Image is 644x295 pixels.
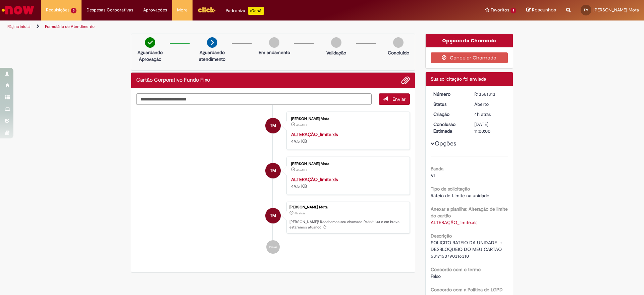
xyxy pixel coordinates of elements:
[296,123,307,127] time: 30/09/2025 12:44:34
[291,162,403,166] div: [PERSON_NAME] Mota
[259,49,290,56] p: Em andamento
[296,168,307,172] span: 4h atrás
[196,49,228,62] p: Aguardando atendimento
[431,233,452,239] b: Descrição
[593,7,639,13] span: [PERSON_NAME] Mota
[289,205,406,209] div: [PERSON_NAME] Mota
[198,5,216,15] img: click_logo_yellow_360x200.png
[426,34,513,47] div: Opções do Chamado
[134,49,166,62] p: Aguardando Aprovação
[7,24,31,29] a: Página inicial
[289,219,406,230] p: [PERSON_NAME]! Recebemos seu chamado R13581313 e em breve estaremos atuando.
[270,208,276,224] span: TM
[431,172,435,178] span: VI
[431,186,470,192] b: Tipo de solicitação
[136,93,372,105] textarea: Digite sua mensagem aqui...
[269,37,279,48] img: img-circle-grey.png
[207,37,217,48] img: arrow-next.png
[291,131,403,144] div: 49.5 KB
[226,7,264,15] div: Padroniza
[428,111,470,118] dt: Criação
[296,168,307,172] time: 30/09/2025 12:44:00
[474,111,505,118] div: 30/09/2025 12:45:08
[431,240,504,259] span: SOLICITO RATEIO DA UNIDADE + DESBLOQUEIO DO MEU CARTÃO 5317150790316310
[294,211,305,215] time: 30/09/2025 12:45:08
[474,111,491,117] time: 30/09/2025 12:45:08
[474,91,505,97] div: R13581313
[71,8,76,13] span: 3
[46,7,69,13] span: Requisições
[145,37,155,48] img: check-circle-green.png
[428,91,470,97] dt: Número
[474,111,491,117] span: 4h atrás
[248,7,264,15] p: +GenAi
[326,49,346,56] p: Validação
[265,208,281,223] div: Talita Lobo Mota
[428,101,470,108] dt: Status
[331,37,341,48] img: img-circle-grey.png
[291,117,403,121] div: [PERSON_NAME] Mota
[431,287,503,293] b: Concordo com a Politica de LGPD
[584,8,589,12] span: TM
[431,266,481,272] b: Concordo com o termo
[388,49,409,56] p: Concluído
[45,24,95,29] a: Formulário de Atendimento
[526,7,556,13] a: Rascunhos
[431,166,443,172] b: Banda
[270,163,276,179] span: TM
[532,7,556,13] span: Rascunhos
[393,37,404,48] img: img-circle-grey.png
[143,7,167,13] span: Aprovações
[431,206,508,219] b: Anexar a planilha: Alteração de limite do cartão
[291,176,338,182] a: ALTERAÇÃO_limite.xls
[87,7,133,13] span: Despesas Corporativas
[291,131,338,137] a: ALTERAÇÃO_limite.xls
[1,3,35,17] img: ServiceNow
[5,20,424,33] ul: Trilhas de página
[177,7,187,13] span: More
[511,8,516,13] span: 9
[265,163,281,178] div: Talita Lobo Mota
[474,101,505,108] div: Aberto
[136,77,210,83] h2: Cartão Corporativo Fundo Fixo Histórico de tíquete
[265,118,281,133] div: Talita Lobo Mota
[431,273,441,279] span: Falso
[136,202,410,234] li: Talita Lobo Mota
[491,7,509,13] span: Favoritos
[291,176,403,189] div: 49.5 KB
[136,105,410,261] ul: Histórico de tíquete
[294,211,305,215] span: 4h atrás
[392,96,406,102] span: Enviar
[296,123,307,127] span: 4h atrás
[431,193,489,199] span: Rateio de Limite na unidade
[428,121,470,134] dt: Conclusão Estimada
[474,121,505,134] div: [DATE] 11:00:00
[431,52,508,63] button: Cancelar Chamado
[431,76,486,82] span: Sua solicitação foi enviada
[379,93,410,105] button: Enviar
[401,76,410,85] button: Adicionar anexos
[270,118,276,134] span: TM
[431,219,477,225] a: Download de ALTERAÇÃO_limite.xls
